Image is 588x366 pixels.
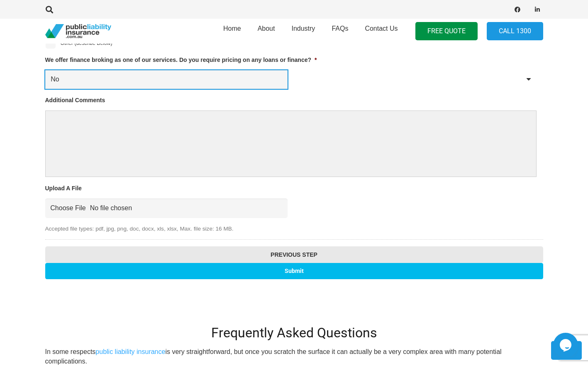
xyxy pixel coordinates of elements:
a: FAQs [323,16,356,46]
label: Upload A File [45,184,82,192]
span: Contact Us [365,25,398,32]
a: Facebook [512,4,523,15]
span: Accepted file types: pdf, jpg, png, doc, docx, xls, xlsx, Max. file size: 16 MB. [45,218,537,233]
span: About [258,25,275,32]
span: Industry [291,25,315,32]
input: Submit [45,263,543,279]
span: FAQs [332,25,348,32]
label: We offer finance broking as one of our services. Do you require pricing on any loans or finance? [45,56,317,64]
a: Call 1300 [487,22,543,41]
a: About [249,16,283,46]
a: LinkedIn [532,4,543,15]
a: Contact Us [356,16,406,46]
a: Back to top [551,341,582,360]
a: Home [215,16,249,46]
p: In some respects is very straightforward, but once you scratch the surface it can actually be a v... [45,347,543,366]
a: FREE QUOTE [415,22,478,41]
input: Previous Step [45,246,543,263]
label: Additional Comments [45,96,105,104]
a: Search [41,6,58,13]
h2: Frequently Asked Questions [45,325,543,341]
iframe: chat widget [553,333,580,358]
a: public liability insurance [95,348,165,355]
a: pli_logotransparent [45,24,111,39]
a: Industry [283,16,323,46]
span: Home [223,25,241,32]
